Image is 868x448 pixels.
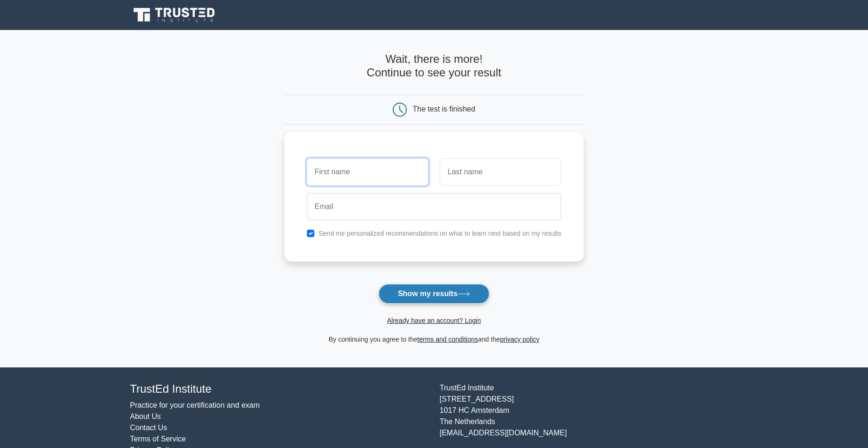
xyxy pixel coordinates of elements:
input: First name [307,158,428,186]
div: The test is finished [413,105,475,113]
a: Contact Us [130,424,167,432]
h4: Wait, there is more! Continue to see your result [284,52,584,80]
label: Send me personalized recommendations on what to learn next based on my results [319,230,562,237]
input: Email [307,193,562,220]
input: Last name [440,158,561,186]
button: Show my results [379,284,489,304]
a: Terms of Service [130,435,186,443]
div: By continuing you agree to the and the [279,334,590,345]
h4: TrustEd Institute [130,382,428,396]
a: privacy policy [500,336,540,343]
a: terms and conditions [418,336,478,343]
a: Already have an account? Login [387,317,481,324]
a: Practice for your certification and exam [130,401,260,409]
a: About Us [130,412,161,420]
